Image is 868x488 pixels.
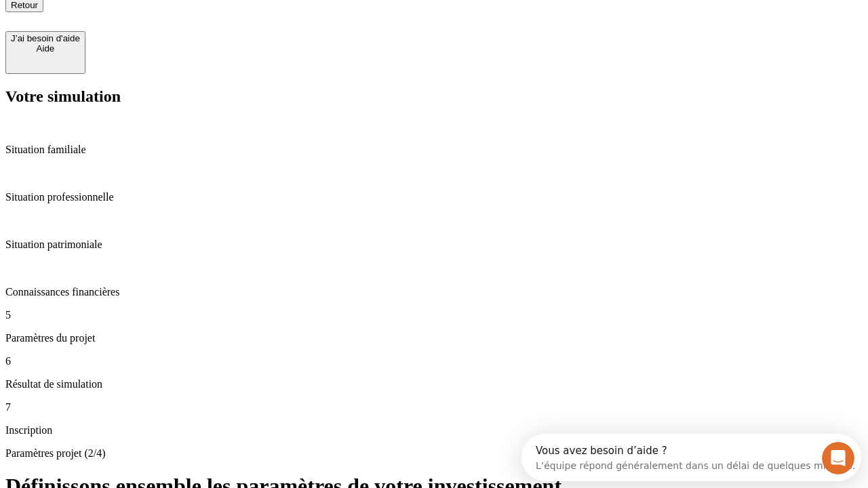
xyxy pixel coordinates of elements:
[5,309,863,321] p: 5
[11,43,80,54] div: Aide
[5,31,85,74] button: J’ai besoin d'aideAide
[5,424,863,436] p: Inscription
[5,332,863,344] p: Paramètres du projet
[5,5,374,43] div: Ouvrir le Messenger Intercom
[5,286,863,298] p: Connaissances financières
[822,442,854,474] iframe: Intercom live chat
[5,87,863,106] h2: Votre simulation
[5,144,863,156] p: Situation familiale
[5,191,863,203] p: Situation professionnelle
[14,12,334,22] div: Vous avez besoin d’aide ?
[5,378,863,390] p: Résultat de simulation
[5,401,863,413] p: 7
[521,434,861,481] iframe: Intercom live chat discovery launcher
[5,239,863,251] p: Situation patrimoniale
[11,33,80,43] div: J’ai besoin d'aide
[5,447,863,460] p: Paramètres projet (2/4)
[5,355,863,367] p: 6
[14,22,334,37] div: L’équipe répond généralement dans un délai de quelques minutes.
